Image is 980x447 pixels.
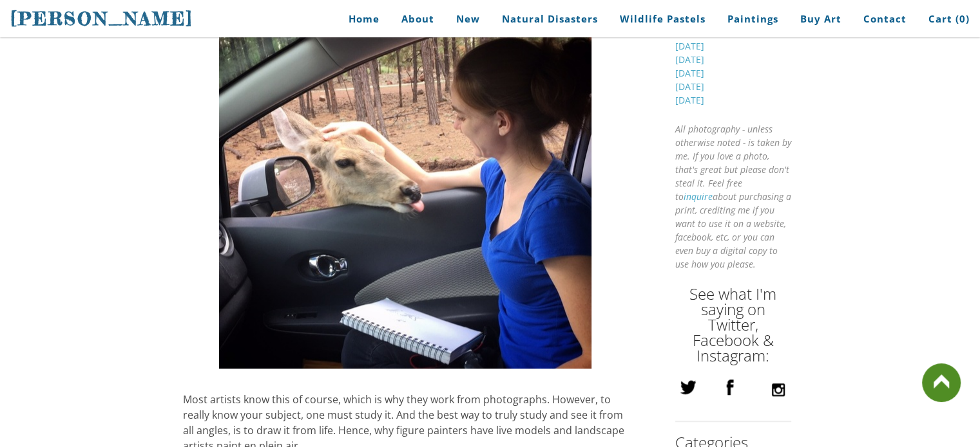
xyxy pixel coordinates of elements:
a: [DATE] [675,53,704,66]
a: [DATE] [675,94,704,106]
a: Wildlife Pastels [610,5,715,33]
a: [DATE] [675,40,704,52]
a: Home [329,5,389,33]
a: New [447,5,490,33]
h2: See what I'm saying on Twitter, Facebook & Instagram: [675,286,791,370]
a: Contact [854,5,916,33]
span: [PERSON_NAME] [10,8,193,30]
a: inquire [684,190,713,203]
img: twitter [680,379,696,395]
a: About [392,5,444,33]
img: facebook [725,379,741,395]
img: instagram [768,379,789,400]
a: [DATE] [675,80,704,93]
a: Natural Disasters [492,5,608,33]
a: Cart (0) [919,5,970,33]
a: Buy Art [791,5,851,33]
em: All photography - unless otherwise noted - is taken by me. If you love a photo, that's great but ... [675,123,791,270]
a: Paintings [718,5,788,33]
a: [DATE] [675,67,704,79]
a: [PERSON_NAME] [10,6,193,31]
span: 0 [959,12,966,25]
